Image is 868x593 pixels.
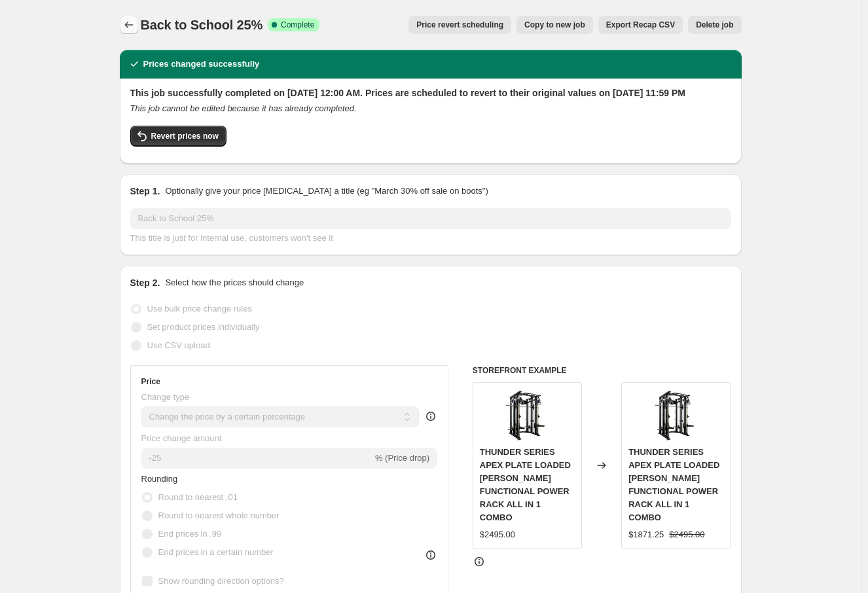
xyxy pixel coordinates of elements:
button: Copy to new job [516,16,593,34]
span: Export Recap CSV [606,20,675,30]
span: Round to nearest whole number [158,511,280,520]
span: Revert prices now [151,131,219,141]
input: 30% off holiday sale [130,208,731,229]
span: Complete [281,20,314,30]
h2: Prices changed successfully [143,58,260,71]
div: help [424,410,437,423]
span: THUNDER SERIES APEX PLATE LOADED [PERSON_NAME] FUNCTIONAL POWER RACK ALL IN 1 COMBO [480,447,571,522]
button: Price revert scheduling [408,16,511,34]
span: THUNDER SERIES APEX PLATE LOADED [PERSON_NAME] FUNCTIONAL POWER RACK ALL IN 1 COMBO [628,447,719,522]
span: Delete job [696,20,733,30]
p: Optionally give your price [MEDICAL_DATA] a title (eg "March 30% off sale on boots") [165,185,488,198]
span: Rounding [141,474,178,484]
span: This title is just for internal use, customers won't see it [130,233,333,243]
span: Price change amount [141,433,222,443]
span: End prices in .99 [158,529,222,539]
span: Set product prices individually [147,322,260,332]
span: Back to School 25% [141,18,262,32]
span: % (Price drop) [375,453,429,463]
span: Use CSV upload [147,340,210,350]
span: Use bulk price change rules [147,304,252,314]
img: 45_80x.webp [501,389,553,442]
div: $1871.25 [628,528,664,541]
h2: Step 1. [130,185,160,198]
button: Export Recap CSV [598,16,683,34]
h6: STOREFRONT EXAMPLE [473,365,731,376]
span: End prices in a certain number [158,547,274,557]
span: Show rounding direction options? [158,576,284,586]
strike: $2495.00 [669,528,704,541]
img: 45_80x.webp [650,389,702,442]
i: This job cannot be edited because it has already completed. [130,103,357,113]
span: Change type [141,392,190,402]
h2: Step 2. [130,276,160,289]
button: Price change jobs [120,16,138,34]
button: Delete job [688,16,741,34]
h3: Price [141,376,160,387]
button: Revert prices now [130,126,226,147]
span: Copy to new job [524,20,585,30]
input: -15 [141,448,372,469]
p: Select how the prices should change [165,276,304,289]
div: $2495.00 [480,528,515,541]
h2: This job successfully completed on [DATE] 12:00 AM. Prices are scheduled to revert to their origi... [130,86,731,99]
span: Price revert scheduling [416,20,503,30]
span: Round to nearest .01 [158,492,238,502]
